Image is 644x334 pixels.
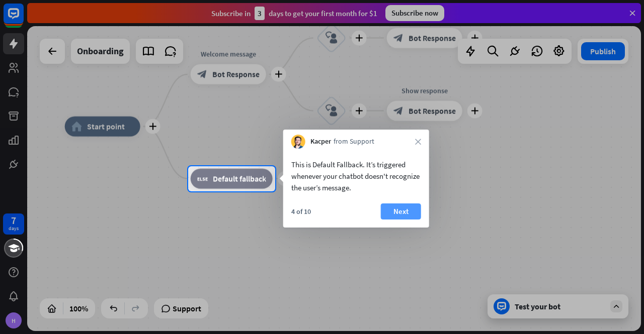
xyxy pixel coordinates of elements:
[381,203,421,219] button: Next
[213,174,266,184] span: Default fallback
[291,159,421,193] div: This is Default Fallback. It’s triggered whenever your chatbot doesn't recognize the user’s message.
[334,137,374,147] span: from Support
[310,137,331,147] span: Kacper
[8,4,38,34] button: Open LiveChat chat widget
[291,207,311,216] div: 4 of 10
[197,174,208,184] i: block_fallback
[415,139,421,145] i: close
